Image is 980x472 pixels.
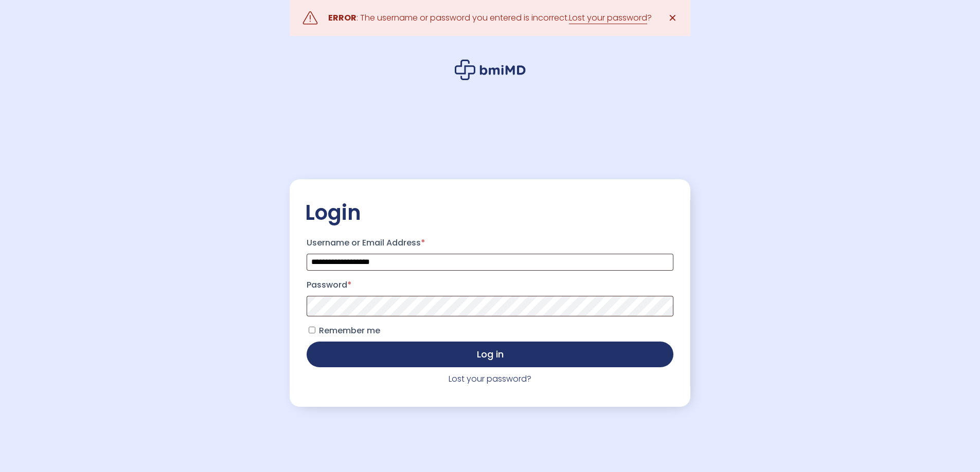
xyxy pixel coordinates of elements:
[668,11,677,25] span: ✕
[569,12,647,24] a: Lost your password
[328,11,652,25] div: : The username or password you entered is incorrect. ?
[305,200,675,225] h2: Login
[449,373,531,385] a: Lost your password?
[662,8,683,28] a: ✕
[307,235,673,251] label: Username or Email Address
[307,277,673,293] label: Password
[328,12,357,24] strong: ERROR
[309,327,315,333] input: Remember me
[319,325,380,336] span: Remember me
[307,342,673,367] button: Log in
